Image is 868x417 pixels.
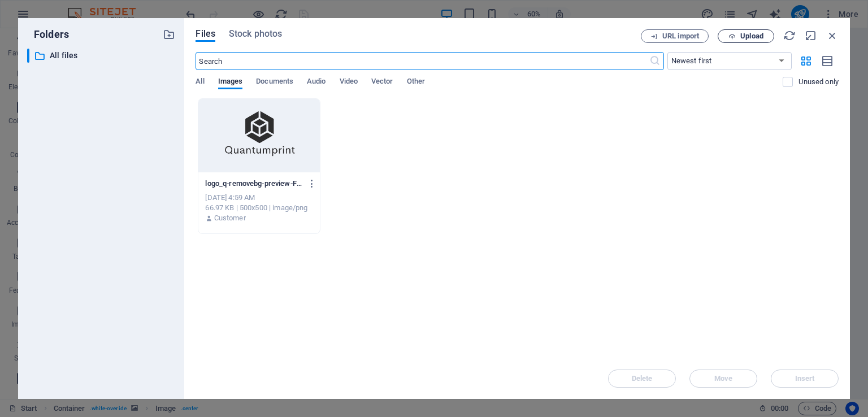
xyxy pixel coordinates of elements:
[740,33,763,40] span: Upload
[196,75,204,90] span: All
[641,29,709,43] button: URL import
[407,75,425,90] span: Other
[196,27,215,41] span: Files
[718,29,774,43] button: Upload
[27,27,69,42] p: Folders
[163,28,175,41] i: Create new folder
[371,75,393,90] span: Vector
[662,33,699,40] span: URL import
[805,29,817,42] i: Minimize
[783,29,796,42] i: Reload
[218,75,243,90] span: Images
[27,49,29,63] div: ​
[50,49,155,62] p: All files
[205,179,302,189] p: logo_q-removebg-preview-F1E4i34E_viwpJVum4DqjQ.png
[229,27,282,41] span: Stock photos
[256,75,293,90] span: Documents
[307,75,325,90] span: Audio
[214,213,246,223] p: Customer
[826,29,839,42] i: Close
[196,52,649,70] input: Search
[798,77,839,87] p: Displays only files that are not in use on the website. Files added during this session can still...
[205,203,313,213] div: 66.97 KB | 500x500 | image/png
[205,193,313,203] div: [DATE] 4:59 AM
[340,75,358,90] span: Video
